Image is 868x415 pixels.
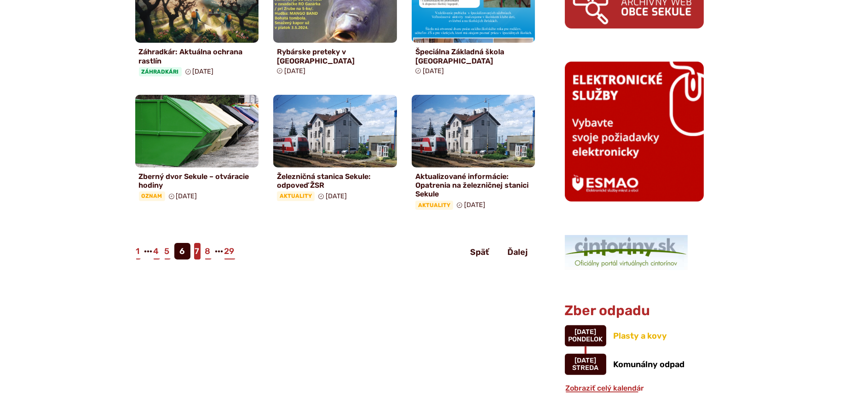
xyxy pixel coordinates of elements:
h4: Železničná stanica Sekule: odpoveď ŽSR [277,172,393,190]
h3: Zber odpadu [565,303,704,318]
a: 4 [153,243,160,259]
h4: Špeciálna Základná škola [GEOGRAPHIC_DATA] [415,47,532,65]
span: streda [572,364,598,372]
a: 8 [204,243,212,259]
span: Späť [471,247,489,257]
span: pondelok [568,335,603,343]
img: 1.png [565,235,688,270]
span: [DATE] [464,201,485,209]
span: ··· [215,243,224,259]
span: [DATE] [575,357,596,364]
a: Ďalej [500,244,535,260]
span: 6 [174,243,190,259]
span: Záhradkári [139,67,182,76]
a: 1 [135,243,141,259]
span: Plasty a kovy [614,331,667,341]
span: Aktuality [277,191,315,201]
h4: Rybárske preteky v [GEOGRAPHIC_DATA] [277,47,393,65]
a: Aktualizované informácie: Opatrenia na železničnej stanici Sekule Aktuality [DATE] [412,95,535,213]
span: [DATE] [575,328,596,336]
a: Komunálny odpad [DATE] streda [565,354,704,375]
span: Ďalej [508,247,528,257]
span: Oznam [139,191,165,201]
span: [DATE] [176,192,197,200]
span: Aktuality [415,201,453,210]
a: 5 [164,243,171,259]
h4: Záhradkár: Aktuálna ochrana rastlín [139,47,255,65]
span: [DATE] [193,68,214,75]
span: [DATE] [423,67,444,75]
span: [DATE] [284,67,305,75]
a: Plasty a kovy [DATE] pondelok [565,325,704,346]
a: 7 [194,243,201,259]
h4: Zberný dvor Sekule – otváracie hodiny [139,172,255,190]
span: Komunálny odpad [614,359,685,369]
span: ··· [144,243,153,259]
img: esmao_sekule_b.png [565,62,704,202]
a: Zberný dvor Sekule – otváracie hodiny Oznam [DATE] [135,95,259,205]
a: Späť [463,244,497,260]
span: [DATE] [326,192,347,200]
a: 29 [224,243,236,259]
a: Železničná stanica Sekule: odpoveď ŽSR Aktuality [DATE] [273,95,397,205]
h4: Aktualizované informácie: Opatrenia na železničnej stanici Sekule [415,172,532,199]
a: Zobraziť celý kalendár [565,384,645,392]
